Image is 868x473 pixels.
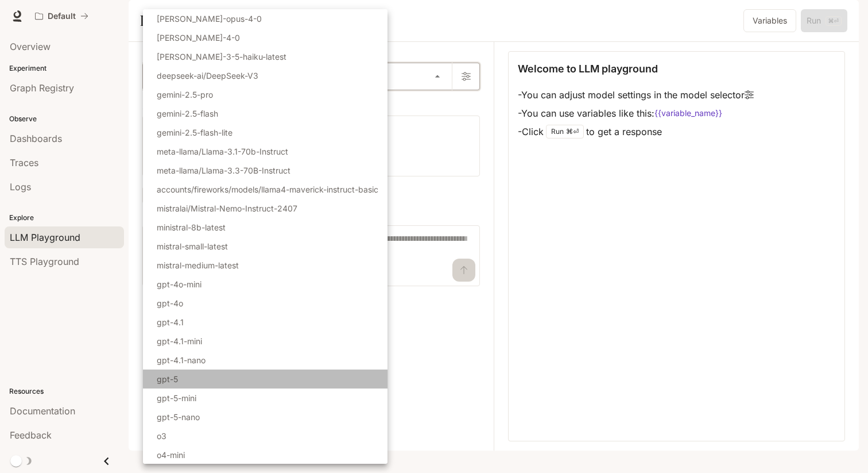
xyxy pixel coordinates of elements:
[157,145,288,157] p: meta-llama/Llama-3.1-70b-Instruct
[157,89,213,101] p: gemini-2.5-pro
[157,51,286,63] p: [PERSON_NAME]-3-5-haiku-latest
[157,70,258,82] p: deepseek-ai/DeepSeek-V3
[157,259,239,271] p: mistral-medium-latest
[157,107,218,120] p: gemini-2.5-flash
[157,430,166,442] p: o3
[157,278,201,290] p: gpt-4o-mini
[157,411,200,423] p: gpt-5-nano
[157,373,178,385] p: gpt-5
[157,354,206,366] p: gpt-4.1-nano
[157,164,290,176] p: meta-llama/Llama-3.3-70B-Instruct
[157,335,202,347] p: gpt-4.1-mini
[157,392,196,404] p: gpt-5-mini
[157,316,184,328] p: gpt-4.1
[157,297,183,309] p: gpt-4o
[157,202,297,214] p: mistralai/Mistral-Nemo-Instruct-2407
[157,126,232,139] p: gemini-2.5-flash-lite
[157,449,185,461] p: o4-mini
[157,183,378,195] p: accounts/fireworks/models/llama4-maverick-instruct-basic
[157,13,262,25] p: [PERSON_NAME]-opus-4-0
[157,240,228,252] p: mistral-small-latest
[157,221,226,233] p: ministral-8b-latest
[157,32,240,44] p: [PERSON_NAME]-4-0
